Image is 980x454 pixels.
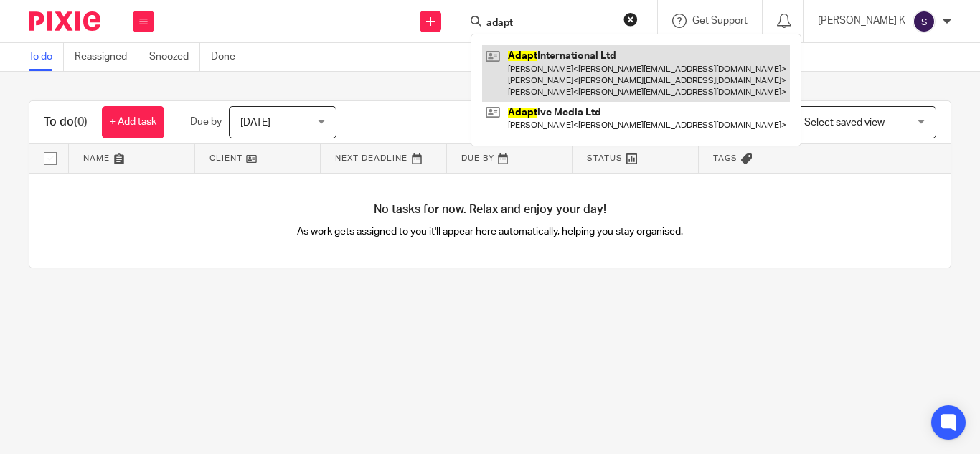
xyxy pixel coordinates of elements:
button: Clear [623,12,638,27]
span: [DATE] [240,118,270,128]
span: Get Support [692,16,748,26]
span: Select saved view [804,118,885,128]
img: svg%3E [913,10,936,33]
span: (0) [74,116,88,128]
img: Pixie [29,11,100,31]
p: [PERSON_NAME] K [818,14,905,28]
input: Search [485,17,614,30]
h1: To do [44,115,88,130]
a: Snoozed [149,43,200,71]
p: Due by [190,115,222,129]
a: + Add task [102,106,164,138]
span: Tags [713,154,738,162]
a: Reassigned [75,43,138,71]
h4: No tasks for now. Relax and enjoy your day! [29,202,951,217]
p: As work gets assigned to you it'll appear here automatically, helping you stay organised. [260,224,720,239]
a: To do [29,43,64,71]
a: Done [211,43,246,71]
